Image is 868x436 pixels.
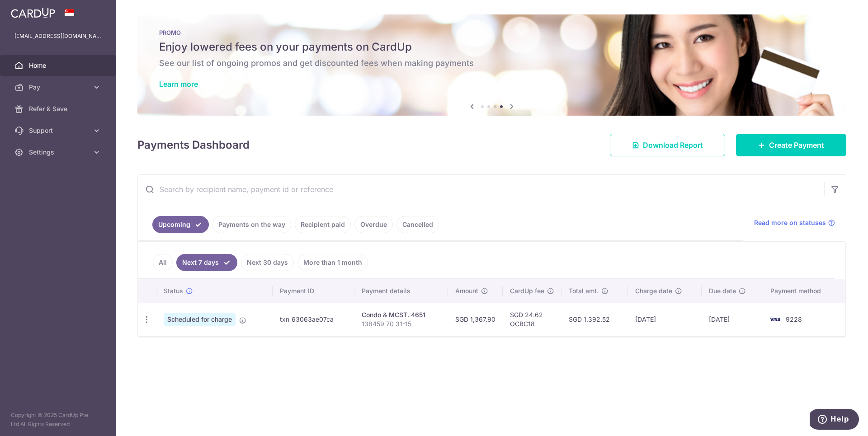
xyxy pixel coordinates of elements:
a: Next 30 days [241,254,294,271]
a: Read more on statuses [754,218,835,227]
span: Home [29,61,89,70]
a: Cancelled [396,216,439,233]
span: Amount [455,286,478,295]
a: All [153,254,173,271]
a: Payments on the way [212,216,291,233]
td: [DATE] [702,303,763,336]
th: Payment ID [273,279,354,303]
iframe: Opens a widget where you can find more information [810,409,859,431]
a: Learn more [159,80,198,89]
span: 9228 [786,315,802,323]
th: Payment method [763,279,845,303]
a: More than 1 month [297,254,368,271]
input: Search by recipient name, payment id or reference [138,175,824,204]
a: Next 7 days [176,254,237,271]
span: Status [164,286,183,295]
span: Charge date [635,286,672,295]
a: Upcoming [152,216,209,233]
div: Condo & MCST. 4651 [362,310,441,319]
img: Latest Promos banner [137,14,846,116]
h5: Enjoy lowered fees on your payments on CardUp [159,40,825,54]
span: Total amt. [569,286,599,295]
a: Overdue [354,216,393,233]
span: Create Payment [769,140,824,150]
p: PROMO [159,29,825,36]
span: Scheduled for charge [164,313,236,326]
a: Create Payment [736,134,846,156]
th: Payment details [354,279,448,303]
img: Bank Card [766,314,784,325]
a: Download Report [610,134,725,156]
h6: See our list of ongoing promos and get discounted fees when making payments [159,58,825,69]
span: Download Report [643,140,703,150]
td: SGD 24.62 OCBC18 [503,303,561,336]
span: Refer & Save [29,104,89,113]
a: Recipient paid [295,216,351,233]
span: Support [29,126,89,135]
span: Read more on statuses [754,218,826,227]
span: CardUp fee [510,286,544,295]
span: Due date [709,286,736,295]
p: [EMAIL_ADDRESS][DOMAIN_NAME] [14,32,101,41]
td: SGD 1,392.52 [561,303,628,336]
img: CardUp [11,7,55,18]
span: Settings [29,148,89,157]
p: 138459 70 31-15 [362,319,441,328]
h4: Payments Dashboard [137,137,250,153]
td: [DATE] [628,303,702,336]
span: Pay [29,83,89,92]
td: txn_63063ae07ca [273,303,354,336]
td: SGD 1,367.90 [448,303,503,336]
